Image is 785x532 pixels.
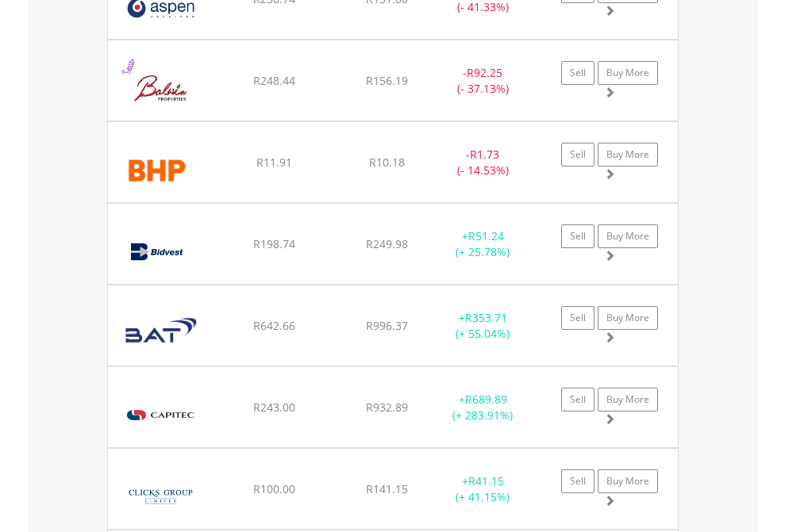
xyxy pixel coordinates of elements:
a: Buy More [598,143,658,166]
div: - (- 14.53%) [433,147,533,178]
div: - (- 37.13%) [433,65,533,97]
div: + (+ 25.78%) [433,228,533,260]
div: + (+ 283.91%) [433,392,533,423]
span: R141.15 [366,481,408,496]
a: Buy More [598,469,658,493]
span: R51.24 [468,228,504,243]
span: R243.00 [253,400,295,415]
a: Sell [561,143,595,166]
span: R1.73 [470,147,499,162]
div: + (+ 41.15%) [433,473,533,505]
a: Buy More [598,306,658,330]
span: R41.15 [468,473,504,488]
img: EQU.ZA.CPI.png [116,387,206,443]
a: Sell [561,224,595,248]
a: Sell [561,388,595,411]
span: R642.66 [253,318,295,333]
span: R10.18 [369,155,405,170]
span: R100.00 [253,481,295,496]
a: Buy More [598,224,658,248]
a: Sell [561,469,595,493]
a: Sell [561,306,595,330]
span: R248.44 [253,73,295,88]
span: R689.89 [465,392,507,407]
span: R156.19 [366,73,408,88]
span: R11.91 [256,155,292,170]
span: R996.37 [366,318,408,333]
div: + (+ 55.04%) [433,310,533,342]
img: EQU.ZA.BHG.png [116,142,196,198]
span: R932.89 [366,400,408,415]
img: EQU.ZA.BTI.png [116,305,207,362]
span: R353.71 [465,310,507,325]
span: R249.98 [366,236,408,251]
a: Buy More [598,61,658,85]
img: EQU.ZA.CLS.png [116,469,206,525]
a: Sell [561,61,595,85]
a: Buy More [598,388,658,411]
img: EQU.ZA.BWN.png [116,60,206,117]
span: R92.25 [467,65,502,80]
img: EQU.ZA.BVT.png [116,224,206,280]
span: R198.74 [253,236,295,251]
